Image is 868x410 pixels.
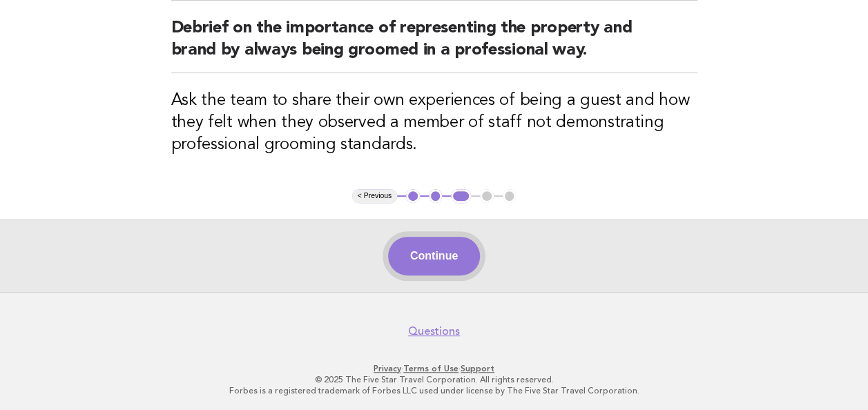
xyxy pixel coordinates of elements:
h2: Debrief on the importance of representing the property and brand by always being groomed in a pro... [171,17,697,73]
p: · · [19,363,849,374]
a: Privacy [374,364,401,373]
p: © 2025 The Five Star Travel Corporation. All rights reserved. [19,374,849,385]
a: Terms of Use [403,364,459,373]
button: < Previous [352,189,397,203]
a: Support [461,364,494,373]
button: 1 [406,189,420,203]
h3: Ask the team to share their own experiences of being a guest and how they felt when they observed... [171,90,697,156]
p: Forbes is a registered trademark of Forbes LLC used under license by The Five Star Travel Corpora... [19,385,849,396]
button: 3 [451,189,471,203]
button: 2 [429,189,443,203]
a: Questions [408,324,460,338]
button: Continue [388,237,480,275]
